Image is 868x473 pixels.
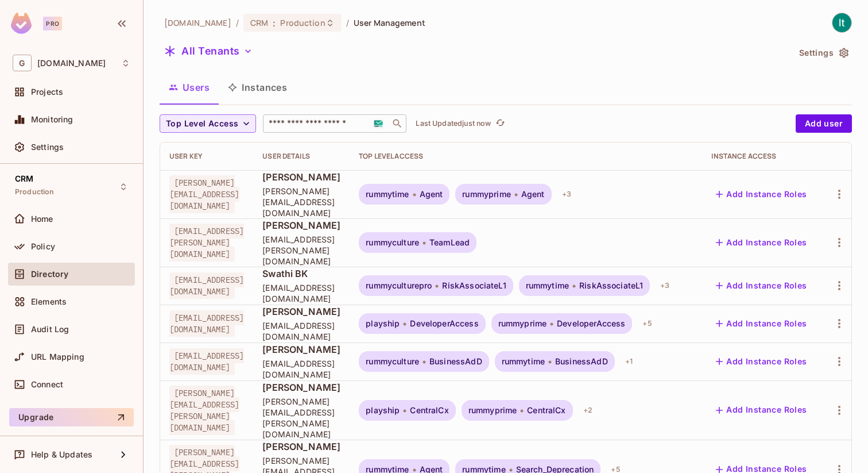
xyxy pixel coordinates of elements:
[169,386,239,435] span: [PERSON_NAME][EMAIL_ADDRESS][PERSON_NAME][DOMAIN_NAME]
[468,406,517,415] span: rummyprime
[262,305,340,318] span: [PERSON_NAME]
[429,238,470,247] span: TeamLead
[638,314,656,333] div: + 5
[354,17,425,28] span: User Management
[366,357,419,366] span: rummyculture
[711,185,811,203] button: Add Instance Roles
[160,114,256,133] button: Top Level Access
[498,319,547,328] span: rummyprime
[169,348,244,375] span: [EMAIL_ADDRESS][DOMAIN_NAME]
[262,282,340,304] span: [EMAIL_ADDRESS][DOMAIN_NAME]
[262,358,340,380] span: [EMAIL_ADDRESS][DOMAIN_NAME]
[410,406,448,415] span: CentralCx
[366,281,432,290] span: rummyculturepro
[429,357,482,366] span: BusinessAdD
[832,13,851,32] img: IT Tools
[262,186,340,218] span: [PERSON_NAME][EMAIL_ADDRESS][DOMAIN_NAME]
[31,450,92,459] span: Help & Updates
[262,267,340,280] span: Swathi BK
[410,319,478,328] span: DeveloperAccess
[262,152,340,161] div: User Details
[280,17,325,28] span: Production
[262,396,340,440] span: [PERSON_NAME][EMAIL_ADDRESS][PERSON_NAME][DOMAIN_NAME]
[579,401,597,420] div: + 2
[359,152,693,161] div: Top Level Access
[711,352,811,371] button: Add Instance Roles
[262,381,340,394] span: [PERSON_NAME]
[656,276,674,295] div: + 3
[169,310,244,337] span: [EMAIL_ADDRESS][DOMAIN_NAME]
[31,214,53,224] span: Home
[262,343,340,356] span: [PERSON_NAME]
[366,238,419,247] span: rummyculture
[442,281,506,290] span: RiskAssociateL1
[219,73,296,102] button: Instances
[502,357,545,366] span: rummytime
[526,281,569,290] span: rummytime
[579,281,643,290] span: RiskAssociateL1
[43,17,62,30] div: Pro
[31,242,55,251] span: Policy
[250,17,268,28] span: CRM
[262,234,340,267] span: [EMAIL_ADDRESS][PERSON_NAME][DOMAIN_NAME]
[262,320,340,342] span: [EMAIL_ADDRESS][DOMAIN_NAME]
[262,219,340,232] span: [PERSON_NAME]
[711,314,811,333] button: Add Instance Roles
[366,319,400,328] span: playship
[711,276,811,295] button: Add Instance Roles
[31,115,73,124] span: Monitoring
[160,73,219,102] button: Users
[15,187,55,197] span: Production
[711,233,811,252] button: Add Instance Roles
[555,357,608,366] span: BusinessAdD
[31,87,63,97] span: Projects
[711,152,811,161] div: Instance Access
[9,408,134,426] button: Upgrade
[31,352,84,362] span: URL Mapping
[160,42,257,60] button: All Tenants
[491,117,507,130] span: Click to refresh data
[366,190,409,199] span: rummytime
[493,117,507,130] button: refresh
[31,143,64,152] span: Settings
[795,44,852,62] button: Settings
[416,119,491,128] p: Last Updated just now
[557,185,576,203] div: + 3
[164,17,231,28] span: the active workspace
[796,114,852,133] button: Add user
[495,118,505,129] span: refresh
[169,152,244,161] div: User Key
[31,297,67,306] span: Elements
[262,440,340,453] span: [PERSON_NAME]
[711,401,811,420] button: Add Instance Roles
[420,190,443,199] span: Agent
[557,319,625,328] span: DeveloperAccess
[169,175,239,213] span: [PERSON_NAME][EMAIL_ADDRESS][DOMAIN_NAME]
[166,117,238,131] span: Top Level Access
[236,17,239,28] li: /
[31,270,68,279] span: Directory
[169,272,244,299] span: [EMAIL_ADDRESS][DOMAIN_NAME]
[521,190,545,199] span: Agent
[366,406,400,415] span: playship
[621,352,637,371] div: + 1
[462,190,511,199] span: rummyprime
[15,174,33,183] span: CRM
[169,224,244,262] span: [EMAIL_ADDRESS][PERSON_NAME][DOMAIN_NAME]
[31,325,69,334] span: Audit Log
[262,171,340,183] span: [PERSON_NAME]
[527,406,565,415] span: CentralCx
[13,55,32,71] span: G
[31,380,63,389] span: Connect
[346,17,349,28] li: /
[11,13,32,34] img: SReyMgAAAABJRU5ErkJggg==
[272,18,276,28] span: :
[37,59,106,68] span: Workspace: gameskraft.com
